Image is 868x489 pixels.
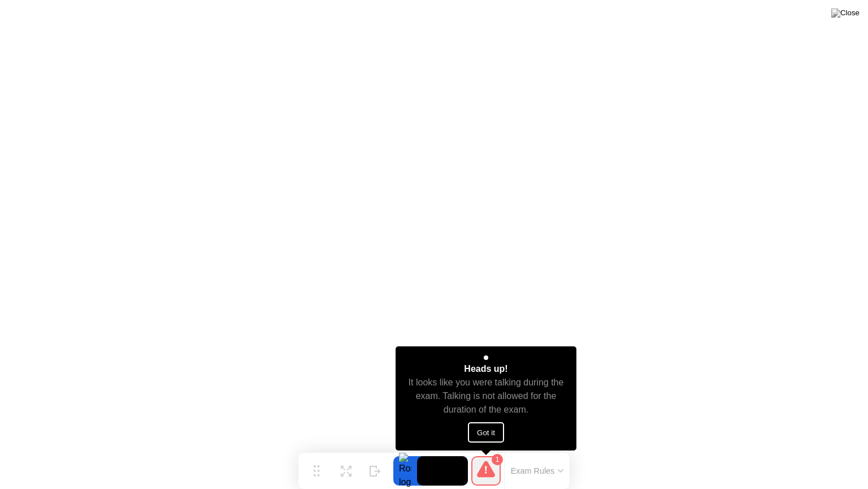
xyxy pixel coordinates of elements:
div: It looks like you were talking during the exam. Talking is not allowed for the duration of the exam. [406,376,567,417]
div: Heads up! [464,362,507,376]
div: 1 [492,454,503,465]
img: Close [831,8,860,18]
button: Got it [468,422,504,443]
button: Exam Rules [507,466,567,476]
